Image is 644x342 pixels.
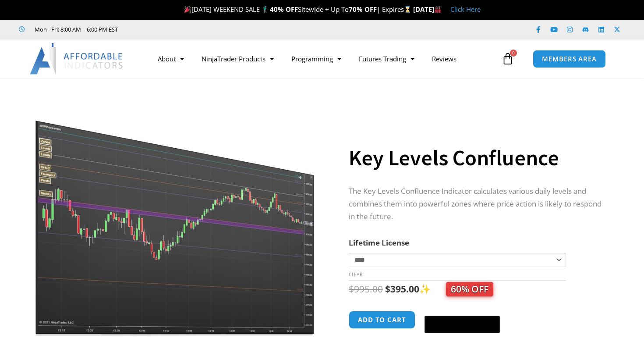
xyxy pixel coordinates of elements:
[349,238,409,248] label: Lifetime License
[182,5,413,14] span: [DATE] WEEKEND SALE 🏌️‍♂️ Sitewide + Up To | Expires
[349,5,377,14] strong: 70% OFF
[30,43,124,75] img: LogoAI | Affordable Indicators – NinjaTrader
[193,49,283,69] a: NinjaTrader Products
[423,49,465,69] a: Reviews
[425,316,500,333] button: Buy with GPay
[404,6,411,13] img: ⌛
[510,50,517,57] span: 0
[350,49,423,69] a: Futures Trading
[35,93,316,336] img: Key Levels 1 | Affordable Indicators – NinjaTrader
[270,5,298,14] strong: 40% OFF
[149,49,193,69] a: About
[349,311,415,329] button: Add to cart
[435,6,441,13] img: 🏭
[542,56,597,62] span: MEMBERS AREA
[450,5,481,14] a: Click Here
[349,283,354,295] span: $
[184,6,191,13] img: 🎉
[283,49,350,69] a: Programming
[32,24,118,35] span: Mon - Fri: 8:00 AM – 6:00 PM EST
[349,185,605,223] p: The Key Levels Confluence Indicator calculates various daily levels and combines them into powerf...
[488,46,527,71] a: 0
[149,49,499,69] nav: Menu
[385,283,419,295] bdi: 395.00
[349,283,383,295] bdi: 995.00
[533,50,606,68] a: MEMBERS AREA
[423,310,502,310] iframe: Secure payment input frame
[385,283,390,295] span: $
[413,5,442,14] strong: [DATE]
[446,282,493,296] span: 60% OFF
[349,271,362,278] a: Clear options
[419,283,493,295] span: ✨
[349,142,605,173] h1: Key Levels Confluence
[130,25,262,34] iframe: Customer reviews powered by Trustpilot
